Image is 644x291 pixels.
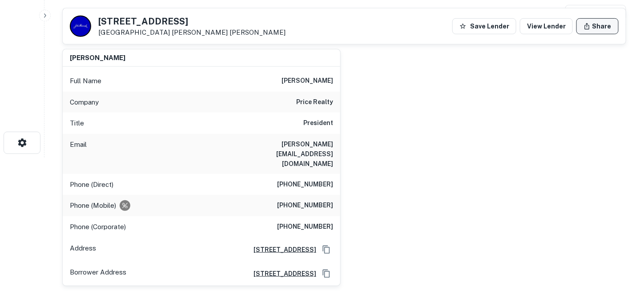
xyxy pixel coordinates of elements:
p: Full Name [70,76,101,86]
h6: [PHONE_NUMBER] [277,179,333,190]
p: Phone (Corporate) [70,222,126,232]
h6: [PHONE_NUMBER] [277,222,333,232]
h6: [PERSON_NAME] [70,53,125,63]
p: Phone (Direct) [70,179,113,190]
p: Borrower Address [70,267,126,280]
button: Share [576,18,619,34]
h5: [STREET_ADDRESS] [98,17,286,26]
a: [PERSON_NAME] [PERSON_NAME] [172,28,286,36]
p: Email [70,139,87,169]
p: [GEOGRAPHIC_DATA] [98,28,286,36]
a: [STREET_ADDRESS] [246,269,316,279]
p: Address [70,243,96,256]
button: Copy Address [320,243,333,256]
p: Title [70,118,84,129]
h6: [PERSON_NAME] [282,76,333,86]
div: Requests to not be contacted at this number [120,200,130,211]
h6: [PERSON_NAME][EMAIL_ADDRESS][DOMAIN_NAME] [226,139,333,169]
h6: price realty [296,97,333,108]
h6: President [303,118,333,129]
p: Company [70,97,99,108]
a: [STREET_ADDRESS] [246,245,316,255]
h4: Buyer Details [62,5,131,21]
h6: [PHONE_NUMBER] [277,200,333,211]
button: Save Lender [452,18,516,34]
button: Copy Address [320,267,333,280]
p: Phone (Mobile) [70,200,116,211]
a: View Lender [520,18,573,34]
